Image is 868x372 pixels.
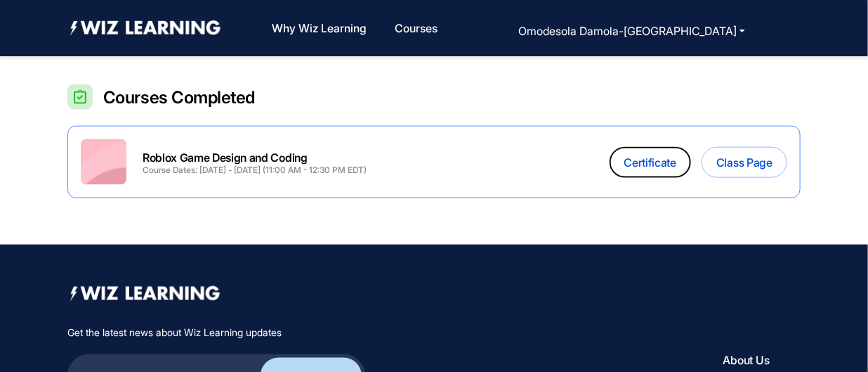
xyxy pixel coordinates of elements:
img: icon1.svg [81,139,126,185]
p: About Us [723,353,793,367]
p: Get the latest news about Wiz Learning updates [67,325,723,340]
button: Class Page [702,147,787,178]
img: footer logo [67,281,223,307]
h2: Courses Completed [103,86,255,108]
div: Course Dates: [DATE] - [DATE] (11:00 AM - 12:30 PM EDT) [143,165,367,174]
a: Courses [389,13,443,44]
a: Why Wiz Learning [266,13,372,44]
button: Omodesola Damola-[GEOGRAPHIC_DATA] [514,21,749,41]
div: Roblox Game Design and Coding [143,150,367,166]
button: Certificate [610,147,691,178]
